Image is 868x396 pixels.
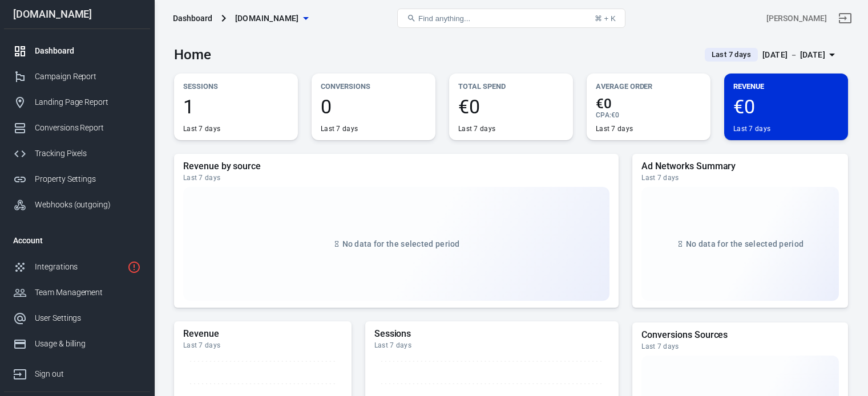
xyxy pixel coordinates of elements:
div: Last 7 days [321,124,358,133]
div: Sign out [35,368,141,380]
a: Integrations [4,254,150,280]
li: Account [4,227,150,254]
div: Last 7 days [183,341,342,350]
span: 1 [183,97,289,116]
div: Account id: TDMpudQw [766,13,827,25]
div: Last 7 days [458,124,495,133]
button: [DOMAIN_NAME] [231,8,313,29]
div: Landing Page Report [35,96,141,108]
span: No data for the selected period [342,239,460,248]
span: €0 [458,97,564,116]
h5: Sessions [374,328,610,340]
div: [DOMAIN_NAME] [4,9,150,19]
h5: Ad Networks Summary [641,161,839,172]
span: 0 [321,97,426,116]
p: Conversions [321,80,426,92]
a: Sign out [4,357,150,387]
div: Tracking Pixels [35,148,141,160]
div: Last 7 days [374,341,610,350]
span: velvee.net [235,11,299,26]
a: Dashboard [4,38,150,64]
div: Campaign Report [35,71,141,83]
div: Team Management [35,287,141,299]
span: Last 7 days [707,49,756,60]
h3: Home [174,47,211,63]
div: Last 7 days [596,124,633,133]
div: [DATE] － [DATE] [762,48,825,62]
div: ⌘ + K [595,14,616,23]
div: Dashboard [35,45,141,57]
div: Last 7 days [183,124,220,133]
p: Sessions [183,80,289,92]
p: Revenue [733,80,839,92]
div: Integrations [35,261,123,273]
div: Webhooks (outgoing) [35,199,141,211]
a: Usage & billing [4,331,150,357]
button: Find anything...⌘ + K [397,9,625,28]
a: Webhooks (outgoing) [4,192,150,218]
a: Campaign Report [4,64,150,89]
div: User Settings [35,312,141,324]
a: User Settings [4,305,150,331]
span: CPA : [596,111,611,119]
button: Last 7 days[DATE] － [DATE] [696,46,848,64]
h5: Revenue [183,328,342,340]
div: Usage & billing [35,338,141,350]
div: Last 7 days [733,124,770,133]
span: €0 [596,97,701,111]
div: Conversions Report [35,122,141,134]
span: Find anything... [418,14,470,23]
a: Tracking Pixels [4,141,150,166]
p: Total Spend [458,80,564,92]
span: No data for the selected period [686,239,804,248]
p: Average Order [596,80,701,92]
div: Last 7 days [183,173,609,182]
h5: Revenue by source [183,161,609,172]
div: Property Settings [35,173,141,185]
a: Landing Page Report [4,89,150,115]
svg: 1 networks not verified yet [127,260,141,274]
a: Property Settings [4,166,150,192]
span: €0 [611,111,619,119]
div: Last 7 days [641,173,839,182]
a: Team Management [4,280,150,305]
div: Dashboard [173,13,212,24]
a: Conversions Report [4,115,150,141]
h5: Conversions Sources [641,329,839,341]
div: Last 7 days [641,342,839,351]
span: €0 [733,97,839,116]
a: Sign out [831,5,859,32]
